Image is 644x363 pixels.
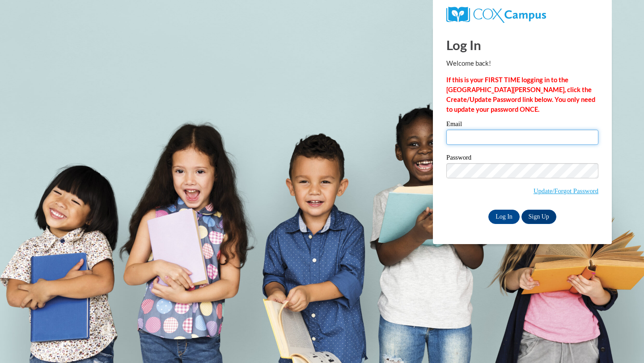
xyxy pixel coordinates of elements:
[446,36,598,54] h1: Log In
[446,154,598,163] label: Password
[488,210,520,224] input: Log In
[534,187,598,194] a: Update/Forgot Password
[446,59,598,68] p: Welcome back!
[446,121,598,130] label: Email
[446,7,546,23] img: COX Campus
[446,76,595,113] strong: If this is your FIRST TIME logging in to the [GEOGRAPHIC_DATA][PERSON_NAME], click the Create/Upd...
[521,210,556,224] a: Sign Up
[446,10,546,18] a: COX Campus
